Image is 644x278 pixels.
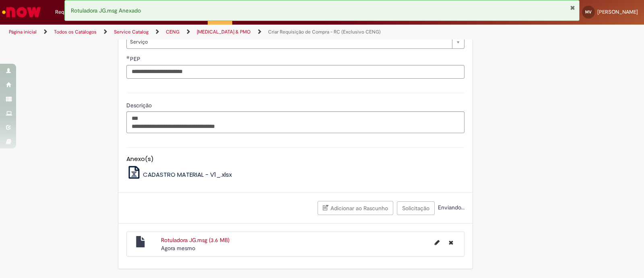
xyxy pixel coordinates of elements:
[197,29,251,35] a: [MEDICAL_DATA] & PMO
[126,111,464,133] textarea: Descrição
[430,236,444,249] button: Editar nome de arquivo Rotuladora JG.msg
[126,65,464,79] input: PEP
[126,102,153,109] span: Descrição
[71,7,141,14] span: Rotuladora JG.msg Anexado
[9,29,37,35] a: Página inicial
[126,170,232,179] a: CADASTRO MATERIAL - V1_.xlsx
[6,25,423,40] ul: Trilhas de página
[130,55,142,63] span: PEP
[126,156,464,163] h5: Anexo(s)
[126,56,130,59] span: Obrigatório Preenchido
[597,8,638,15] span: [PERSON_NAME]
[55,8,83,16] span: Requisições
[161,245,195,252] span: Agora mesmo
[444,236,458,249] button: Excluir Rotuladora JG.msg
[54,29,97,35] a: Todos os Catálogos
[436,204,464,211] span: Enviando...
[143,170,232,179] span: CADASTRO MATERIAL - V1_.xlsx
[130,36,448,48] span: Serviço
[114,29,149,35] a: Service Catalog
[268,29,381,35] a: Criar Requisição de Compra - RC (Exclusivo CENG)
[1,4,42,20] img: ServiceNow
[161,245,195,252] time: 29/08/2025 16:44:40
[161,236,229,244] a: Rotuladora JG.msg (3.6 MB)
[570,4,575,11] button: Fechar Notificação
[166,29,180,35] a: CENG
[585,9,592,15] span: MV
